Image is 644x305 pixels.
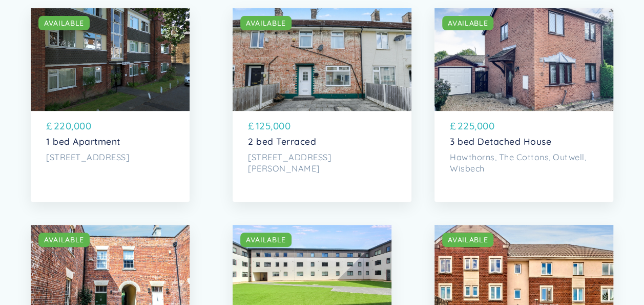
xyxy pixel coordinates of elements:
[248,152,396,174] p: [STREET_ADDRESS][PERSON_NAME]
[450,152,598,174] p: Hawthorns, The Cottons, Outwell, Wisbech
[233,8,411,202] a: AVAILABLE£125,0002 bed Terraced[STREET_ADDRESS][PERSON_NAME]
[448,235,488,245] div: AVAILABLE
[434,8,613,202] a: AVAILABLE£225,0003 bed Detached HouseHawthorns, The Cottons, Outwell, Wisbech
[248,119,255,133] p: £
[46,119,53,133] p: £
[256,119,291,133] p: 125,000
[458,119,495,133] p: 225,000
[450,119,456,133] p: £
[450,136,598,147] p: 3 bed Detached House
[31,8,190,202] a: AVAILABLE£220,0001 bed Apartment[STREET_ADDRESS]
[46,152,174,163] p: [STREET_ADDRESS]
[246,235,286,245] div: AVAILABLE
[54,119,92,133] p: 220,000
[44,235,84,245] div: AVAILABLE
[248,136,396,147] p: 2 bed Terraced
[46,136,174,147] p: 1 bed Apartment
